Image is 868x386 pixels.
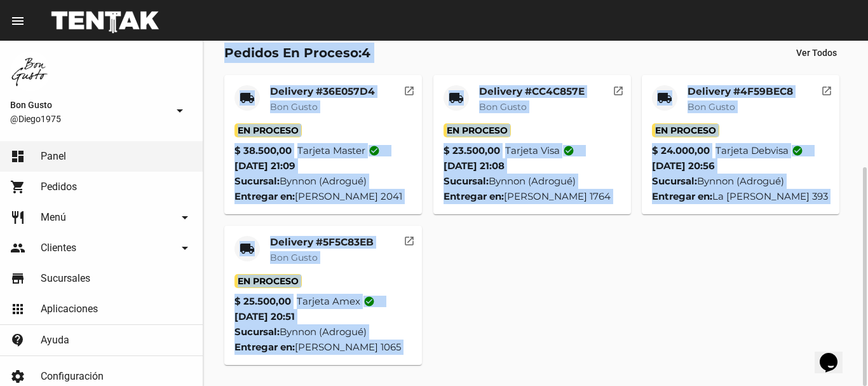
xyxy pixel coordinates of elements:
[234,175,280,187] strong: Sucursal:
[10,51,51,92] img: 8570adf9-ca52-4367-b116-ae09c64cf26e.jpg
[444,143,500,158] strong: $ 23.500,00
[786,41,847,64] button: Ver Todos
[444,123,511,137] span: En Proceso
[234,324,412,340] div: Bynnon (Adrogué)
[652,123,719,137] span: En Proceso
[234,310,295,322] span: [DATE] 20:51
[821,83,832,95] mat-icon: open_in_new
[41,334,69,347] span: Ayuda
[652,143,710,158] strong: $ 24.000,00
[10,301,25,317] mat-icon: apps
[234,274,302,288] span: En Proceso
[41,211,66,224] span: Menú
[41,150,66,163] span: Panel
[297,294,375,309] span: Tarjeta amex
[270,252,318,263] span: Bon Gusto
[652,190,712,202] strong: Entregar en:
[688,101,735,113] span: Bon Gusto
[10,179,25,195] mat-icon: shopping_cart
[479,101,527,113] span: Bon Gusto
[715,143,803,158] span: Tarjeta debvisa
[444,175,489,187] strong: Sucursal:
[41,370,104,383] span: Configuración
[10,113,167,125] span: @Diego1975
[270,236,374,249] mat-card-title: Delivery #5F5C83EB
[297,143,380,158] span: Tarjeta master
[444,190,504,202] strong: Entregar en:
[652,174,829,189] div: Bynnon (Adrogué)
[10,149,25,164] mat-icon: dashboard
[479,85,585,98] mat-card-title: Delivery #CC4C857E
[688,85,793,98] mat-card-title: Delivery #4F59BEC8
[234,174,412,189] div: Bynnon (Adrogué)
[363,296,375,307] mat-icon: check_circle
[41,272,90,285] span: Sucursales
[444,189,621,204] div: [PERSON_NAME] 1764
[505,143,574,158] span: Tarjeta visa
[444,174,621,189] div: Bynnon (Adrogué)
[369,145,380,156] mat-icon: check_circle
[270,101,318,113] span: Bon Gusto
[234,123,302,137] span: En Proceso
[41,303,98,315] span: Aplicaciones
[362,45,370,60] span: 4
[240,241,255,256] mat-icon: local_shipping
[234,160,295,172] span: [DATE] 21:09
[652,189,829,204] div: La [PERSON_NAME] 393
[403,233,415,245] mat-icon: open_in_new
[234,143,292,158] strong: $ 38.500,00
[657,90,672,106] mat-icon: local_shipping
[240,90,255,106] mat-icon: local_shipping
[234,189,412,204] div: [PERSON_NAME] 2041
[234,326,280,338] strong: Sucursal:
[10,13,25,29] mat-icon: menu
[172,103,187,118] mat-icon: arrow_drop_down
[792,145,803,156] mat-icon: check_circle
[652,175,697,187] strong: Sucursal:
[10,210,25,225] mat-icon: restaurant
[224,43,370,63] div: Pedidos En Proceso:
[41,242,76,254] span: Clientes
[177,210,193,225] mat-icon: arrow_drop_down
[449,90,464,106] mat-icon: local_shipping
[234,341,295,353] strong: Entregar en:
[403,83,415,95] mat-icon: open_in_new
[444,160,505,172] span: [DATE] 21:08
[10,271,25,286] mat-icon: store
[41,181,77,193] span: Pedidos
[234,294,291,309] strong: $ 25.500,00
[613,83,624,95] mat-icon: open_in_new
[652,160,715,172] span: [DATE] 20:56
[10,97,167,113] span: Bon Gusto
[10,369,25,384] mat-icon: settings
[234,190,295,202] strong: Entregar en:
[234,340,412,355] div: [PERSON_NAME] 1065
[563,145,574,156] mat-icon: check_circle
[815,335,855,373] iframe: chat widget
[10,333,25,348] mat-icon: contact_support
[796,48,837,58] span: Ver Todos
[270,85,375,98] mat-card-title: Delivery #36E057D4
[177,240,193,256] mat-icon: arrow_drop_down
[10,240,25,256] mat-icon: people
